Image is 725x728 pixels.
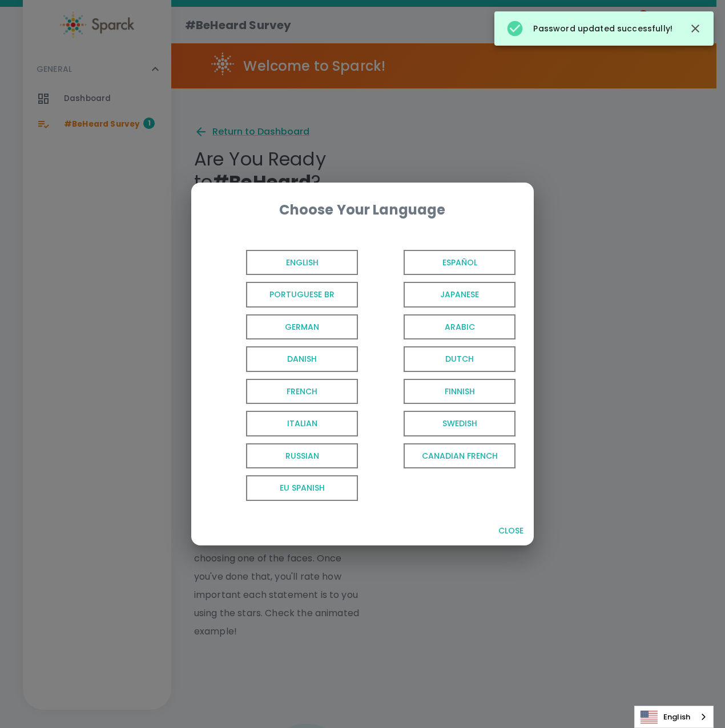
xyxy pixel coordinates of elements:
button: English [205,246,362,279]
button: Español [362,246,520,279]
span: French [246,379,358,405]
span: EU Spanish [246,475,358,501]
button: Portuguese BR [205,278,362,311]
span: Dutch [404,346,515,372]
span: Russian [246,443,358,469]
div: Language [634,706,714,728]
button: Italian [205,407,362,440]
button: Finnish [362,375,520,408]
button: Japanese [362,278,520,311]
button: French [205,375,362,408]
span: Español [404,250,515,276]
button: EU Spanish [205,472,362,504]
span: German [246,314,358,340]
button: Danish [205,343,362,375]
span: Arabic [404,314,515,340]
button: Swedish [362,407,520,440]
span: Swedish [404,411,515,436]
div: Password updated successfully! [506,15,672,42]
div: Choose Your Language [210,201,515,219]
button: Close [493,520,529,541]
span: Canadian French [404,443,515,469]
span: Portuguese BR [246,282,358,308]
span: Danish [246,346,358,372]
button: German [205,311,362,343]
span: English [246,250,358,276]
aside: Language selected: English [634,706,714,728]
button: Canadian French [362,440,520,472]
a: English [635,706,713,727]
button: Arabic [362,311,520,343]
button: Dutch [362,343,520,375]
span: Italian [246,411,358,436]
span: Japanese [404,282,515,308]
button: Russian [205,440,362,472]
span: Finnish [404,379,515,405]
